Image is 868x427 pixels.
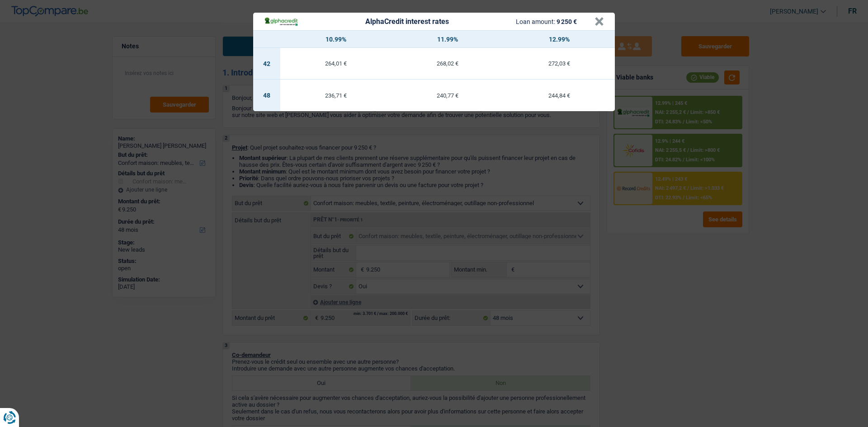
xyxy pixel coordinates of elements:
[253,48,280,80] td: 42
[280,93,392,99] div: 236,71 €
[557,18,577,25] span: 9 250 €
[392,31,504,48] th: 11.99%
[594,17,604,26] button: ×
[392,93,504,99] div: 240,77 €
[365,18,449,25] div: AlphaCredit interest rates
[280,31,392,48] th: 10.99%
[392,61,504,66] div: 268,02 €
[516,18,555,25] span: Loan amount:
[253,80,280,111] td: 48
[503,31,615,48] th: 12.99%
[280,61,392,66] div: 264,01 €
[503,93,615,99] div: 244,84 €
[264,16,298,27] img: AlphaCredit
[503,61,615,66] div: 272,03 €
